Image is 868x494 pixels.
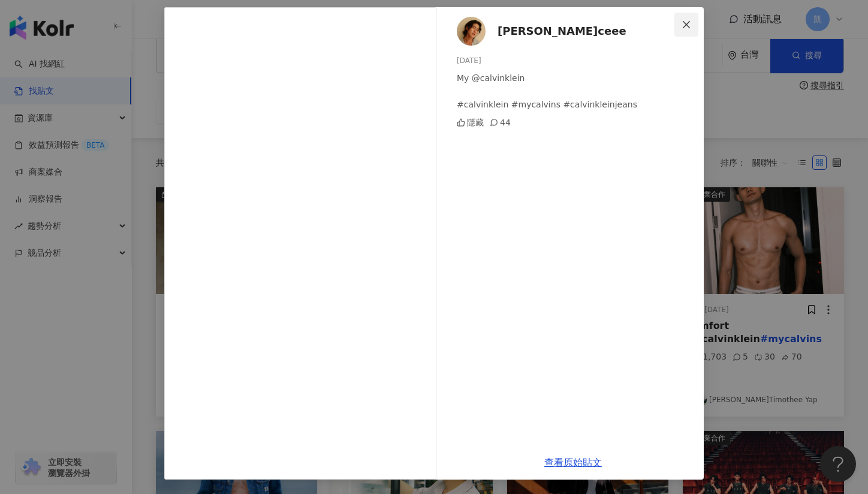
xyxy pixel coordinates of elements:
[544,457,602,468] a: 查看原始貼文
[498,23,626,40] span: [PERSON_NAME]ceee
[457,71,694,111] div: My @calvinklein #calvinklein #mycalvins #calvinkleinjeans
[682,20,691,29] span: close
[674,13,698,37] button: Close
[457,116,484,129] div: 隱藏
[457,17,677,46] a: KOL Avatar[PERSON_NAME]ceee
[490,116,511,129] div: 44
[457,17,486,46] img: KOL Avatar
[457,55,694,67] div: [DATE]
